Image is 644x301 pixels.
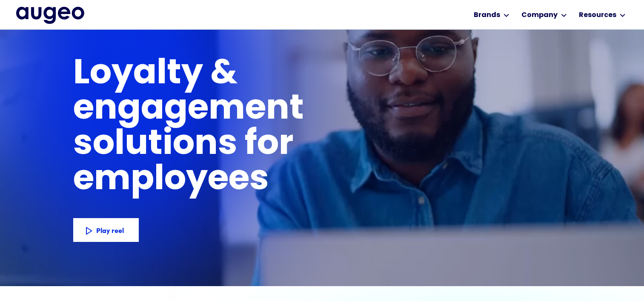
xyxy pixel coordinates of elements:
[579,10,616,20] div: Resources
[474,10,500,20] div: Brands
[73,57,441,163] h1: Loyalty & engagement solutions for
[16,7,84,25] a: home
[73,163,284,198] h1: employees
[73,218,139,242] a: Play reel
[521,10,558,20] div: Company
